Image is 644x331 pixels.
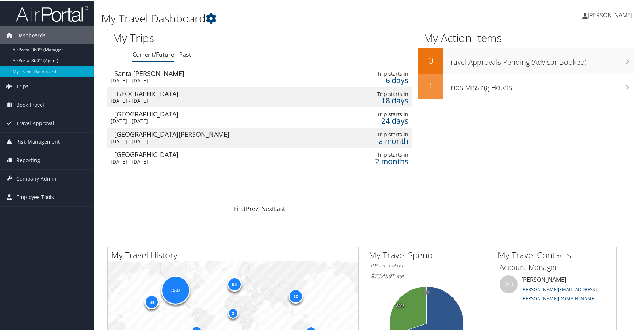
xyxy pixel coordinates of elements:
h3: Trips Missing Hotels [447,78,634,92]
div: Trip starts in [332,131,408,137]
a: [PERSON_NAME] [582,4,640,25]
a: Current/Future [132,50,174,58]
a: Past [179,50,191,58]
span: Company Admin [16,169,56,187]
span: $73,489 [371,271,391,279]
div: Trip starts in [332,70,408,76]
div: WB [500,275,518,293]
div: 2 months [332,157,408,164]
h2: My Travel Spend [369,248,488,260]
a: First [234,204,246,212]
div: 6 days [332,76,408,83]
h1: My Travel Dashboard [101,10,460,25]
a: 1 [258,204,261,212]
div: [GEOGRAPHIC_DATA] [114,150,296,157]
h2: My Travel Contacts [498,248,616,260]
a: Next [261,204,274,212]
h6: [DATE] - [DATE] [371,262,482,268]
div: [GEOGRAPHIC_DATA] [114,90,296,96]
div: [DATE] - [DATE] [111,117,292,124]
tspan: 30% [396,303,404,307]
div: 3 [228,307,239,318]
span: Employee Tools [16,187,54,205]
a: 0Travel Approvals Pending (Advisor Booked) [418,48,634,73]
div: Trip starts in [332,110,408,117]
h1: My Trips [113,30,279,45]
li: [PERSON_NAME] [496,275,615,304]
div: [DATE] - [DATE] [111,158,292,164]
h2: 0 [418,54,443,66]
h6: Total [371,271,482,279]
div: [GEOGRAPHIC_DATA][PERSON_NAME] [114,130,296,137]
div: Trip starts in [332,151,408,157]
h1: My Action Items [418,30,634,45]
h3: Account Manager [500,262,611,272]
div: 56 [227,276,241,291]
span: [PERSON_NAME] [588,10,632,18]
span: Reporting [16,150,40,169]
tspan: 0% [424,290,429,294]
a: Last [274,204,285,212]
div: 18 days [332,97,408,103]
div: [DATE] - [DATE] [111,77,292,83]
a: [PERSON_NAME][EMAIL_ADDRESS][PERSON_NAME][DOMAIN_NAME] [521,285,597,301]
div: [DATE] - [DATE] [111,97,292,103]
div: 1537 [161,275,190,304]
a: Prev [246,204,258,212]
span: Travel Approval [16,114,54,132]
div: 10 [289,288,303,303]
div: [DATE] - [DATE] [111,137,292,144]
img: airportal-logo.png [16,5,88,22]
div: 24 days [332,117,408,123]
h3: Travel Approvals Pending (Advisor Booked) [447,53,634,67]
span: Dashboards [16,26,46,44]
div: a month [332,137,408,144]
h2: My Travel History [111,248,358,260]
div: Trip starts in [332,90,408,97]
h2: 1 [418,79,443,91]
a: 1Trips Missing Hotels [418,73,634,98]
span: Risk Management [16,132,60,150]
span: Book Travel [16,95,44,113]
div: Santa [PERSON_NAME] [114,69,296,76]
div: [GEOGRAPHIC_DATA] [114,110,296,116]
span: Trips [16,77,29,95]
div: 84 [144,294,159,309]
